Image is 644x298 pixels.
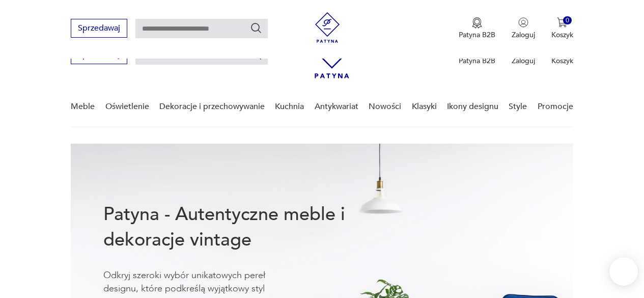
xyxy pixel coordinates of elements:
button: Sprzedawaj [71,19,127,38]
img: Patyna - sklep z meblami i dekoracjami vintage [312,12,343,43]
div: 0 [563,16,572,25]
img: Ikona koszyka [557,17,567,28]
a: Sprzedawaj [71,52,127,59]
button: Szukaj [250,22,262,34]
a: Ikony designu [447,87,498,126]
a: Meble [71,87,95,126]
a: Dekoracje i przechowywanie [159,87,265,126]
a: Oświetlenie [105,87,149,126]
a: Sprzedawaj [71,25,127,33]
p: Zaloguj [512,56,535,66]
a: Ikona medaluPatyna B2B [459,17,495,40]
img: Ikona medalu [472,17,482,29]
p: Koszyk [551,56,573,66]
a: Klasyki [412,87,437,126]
p: Koszyk [551,30,573,40]
img: Ikonka użytkownika [518,17,528,28]
button: Patyna B2B [459,17,495,40]
a: Antykwariat [315,87,358,126]
a: Promocje [538,87,573,126]
button: Zaloguj [512,17,535,40]
a: Kuchnia [275,87,304,126]
button: 0Koszyk [551,17,573,40]
iframe: Smartsupp widget button [609,257,638,286]
p: Zaloguj [512,30,535,40]
a: Style [509,87,527,126]
p: Patyna B2B [459,30,495,40]
h1: Patyna - Autentyczne meble i dekoracje vintage [103,202,374,253]
p: Patyna B2B [459,56,495,66]
a: Nowości [369,87,401,126]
